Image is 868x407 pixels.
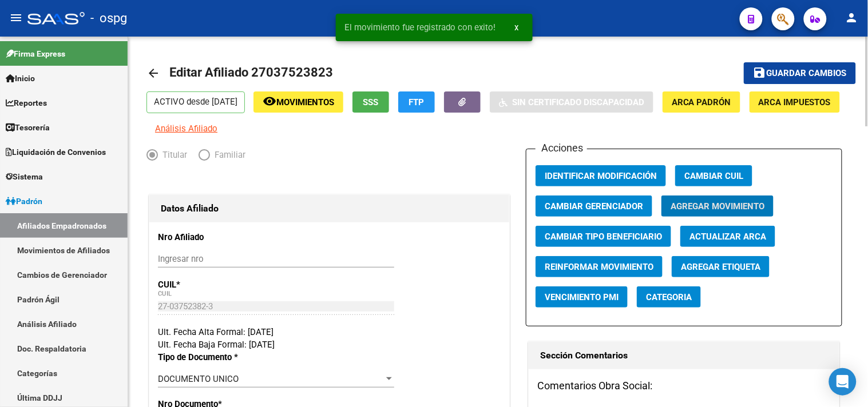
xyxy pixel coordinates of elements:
span: DOCUMENTO UNICO [158,374,239,384]
button: Actualizar ARCA [680,226,775,247]
span: Cambiar Tipo Beneficiario [545,232,662,242]
mat-icon: person [845,11,859,25]
span: x [515,22,519,33]
h1: Sección Comentarios [540,346,828,365]
button: FTP [398,91,435,113]
span: Sin Certificado Discapacidad [512,97,644,107]
span: Guardar cambios [767,69,847,79]
span: El movimiento fue registrado con exito! [345,22,496,33]
span: Análisis Afiliado [155,123,217,134]
span: Vencimiento PMI [545,292,619,302]
div: Ult. Fecha Alta Formal: [DATE] [158,326,501,338]
span: Editar Afiliado 27037523823 [169,65,333,79]
button: Agregar Movimiento [661,195,774,217]
span: Sistema [6,170,43,183]
span: Titular [158,149,187,161]
button: Agregar Etiqueta [672,256,770,277]
button: Categoria [637,286,701,308]
button: Sin Certificado Discapacidad [490,91,653,113]
span: Agregar Etiqueta [681,262,760,272]
button: ARCA Impuestos [750,91,840,113]
button: Vencimiento PMI [536,286,628,308]
button: Cambiar Gerenciador [536,195,652,217]
span: Categoria [646,292,692,302]
mat-icon: menu [9,11,23,25]
span: Reinformar Movimiento [545,262,653,272]
p: Nro Afiliado [158,231,261,244]
div: Open Intercom Messenger [829,368,857,396]
h3: Acciones [536,140,587,156]
mat-icon: remove_red_eye [263,94,276,108]
p: ACTIVO desde [DATE] [146,91,245,113]
button: Cambiar Tipo Beneficiario [536,226,671,247]
p: Tipo de Documento * [158,351,261,364]
span: SSS [363,97,379,107]
mat-radio-group: Elija una opción [146,152,257,162]
span: Actualizar ARCA [689,232,766,242]
span: Reportes [6,97,47,109]
mat-icon: save [753,66,767,79]
span: Cambiar Gerenciador [545,201,643,212]
span: Movimientos [276,97,334,107]
button: Movimientos [253,91,343,113]
span: Padrón [6,195,42,208]
h3: Comentarios Obra Social: [537,378,831,394]
div: Ult. Fecha Baja Formal: [DATE] [158,338,501,351]
button: SSS [352,91,389,113]
mat-icon: arrow_back [146,66,160,80]
span: ARCA Impuestos [759,97,831,107]
button: Cambiar CUIL [675,165,752,186]
span: Inicio [6,72,35,85]
span: Tesorería [6,121,50,134]
button: x [506,17,528,38]
span: - ospg [90,6,127,31]
h1: Datos Afiliado [161,199,498,218]
span: Agregar Movimiento [671,201,764,212]
button: ARCA Padrón [663,91,740,113]
button: Reinformar Movimiento [536,256,663,277]
button: Guardar cambios [744,62,856,83]
span: Cambiar CUIL [684,171,743,181]
button: Identificar Modificación [536,165,666,186]
span: Firma Express [6,47,65,60]
p: CUIL [158,278,261,291]
span: Familiar [210,149,245,161]
span: Identificar Modificación [545,171,657,181]
span: ARCA Padrón [672,97,731,107]
span: Liquidación de Convenios [6,146,106,158]
span: FTP [409,97,425,107]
